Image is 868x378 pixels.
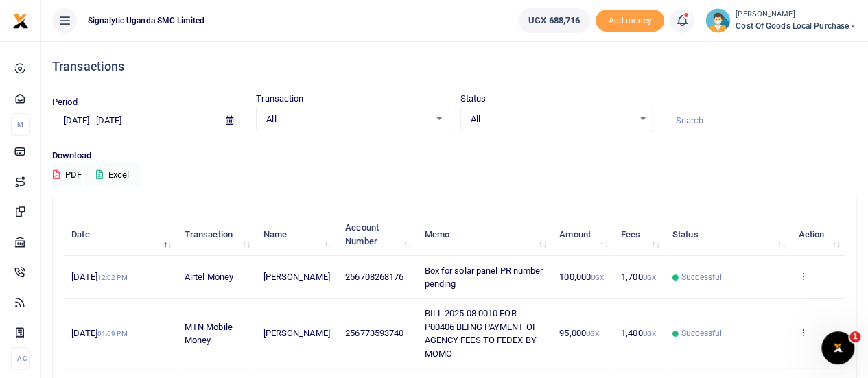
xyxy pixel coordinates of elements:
a: UGX 688,716 [518,8,590,33]
span: [DATE] [71,272,127,282]
label: Status [460,92,486,106]
small: UGX [642,274,655,281]
th: Amount: activate to sort column ascending [552,213,613,256]
small: [PERSON_NAME] [736,9,857,21]
a: logo-small logo-large logo-large [12,15,29,25]
small: 01:09 PM [97,330,128,338]
span: 256773593740 [345,328,403,338]
span: All [266,113,429,126]
li: Ac [11,347,30,370]
li: Wallet ballance [513,8,596,33]
a: profile-user [PERSON_NAME] Cost of Goods Local Purchase [705,8,857,33]
th: Status: activate to sort column ascending [665,213,791,256]
span: BILL 2025 08 0010 FOR P00406 BEING PAYMENT OF AGENCY FEES TO FEDEX BY MOMO [424,308,537,359]
small: UGX [591,274,604,281]
span: Successful [681,271,722,283]
span: 256708268176 [345,272,403,282]
th: Transaction: activate to sort column ascending [177,213,256,256]
span: Add money [596,10,664,32]
img: logo-small [12,13,29,29]
span: Box for solar panel PR number pending [424,265,543,290]
small: UGX [586,330,599,338]
span: [DATE] [71,328,127,338]
th: Date: activate to sort column descending [64,213,177,256]
th: Account Number: activate to sort column ascending [338,213,417,256]
label: Period [52,95,78,109]
img: profile-user [705,8,730,33]
span: 1,400 [621,328,656,338]
span: Successful [681,327,722,340]
label: Transaction [256,92,303,106]
li: M [11,113,30,136]
span: [PERSON_NAME] [263,272,329,282]
th: Memo: activate to sort column ascending [417,213,552,256]
button: Excel [84,163,141,187]
input: Search [664,109,857,132]
span: [PERSON_NAME] [263,328,329,338]
small: UGX [642,330,655,338]
iframe: Intercom live chat [821,331,854,364]
span: UGX 688,716 [528,14,580,27]
th: Name: activate to sort column ascending [255,213,338,256]
th: Fees: activate to sort column ascending [613,213,665,256]
a: Add money [596,14,664,25]
h4: Transactions [52,59,857,74]
span: All [471,113,633,126]
p: Download [52,149,857,163]
span: 1 [849,331,860,342]
span: Airtel Money [185,272,233,282]
span: Cost of Goods Local Purchase [736,20,857,32]
span: Signalytic Uganda SMC Limited [82,14,210,27]
li: Toup your wallet [596,10,664,32]
span: 1,700 [621,272,656,282]
button: Close [535,363,549,377]
input: select period [52,109,215,132]
th: Action: activate to sort column ascending [790,213,845,256]
span: 100,000 [559,272,604,282]
span: MTN Mobile Money [185,322,233,346]
small: 12:02 PM [97,274,128,281]
span: 95,000 [559,328,599,338]
button: PDF [52,163,82,187]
